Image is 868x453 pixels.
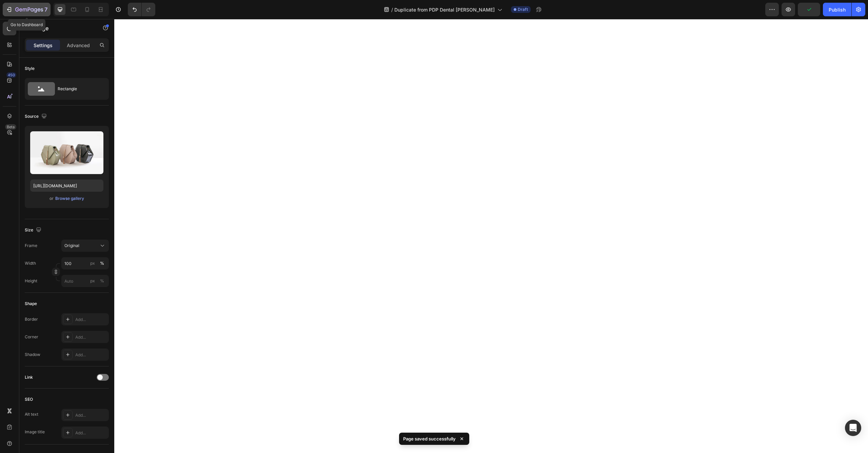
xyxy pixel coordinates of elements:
span: Duplicate from PDP Dental [PERSON_NAME] [394,6,495,13]
p: Image [33,24,91,32]
div: Add... [75,412,107,418]
label: Frame [25,243,37,249]
div: Rectangle [58,81,99,97]
button: Browse gallery [55,195,84,202]
div: Size [25,226,43,235]
p: 7 [44,5,47,14]
label: Height [25,278,37,284]
div: Undo/Redo [128,3,155,16]
button: 7 [3,3,51,16]
div: Add... [75,430,107,436]
div: % [100,278,104,284]
div: Alt text [25,411,38,417]
button: px [98,277,106,285]
span: / [391,6,393,13]
div: Border [25,316,38,322]
span: Draft [518,6,528,13]
button: px [98,259,106,267]
div: Shadow [25,352,40,358]
label: Width [25,260,36,266]
button: % [88,277,97,285]
div: Image title [25,429,45,435]
p: Page saved successfully [403,435,456,442]
div: px [90,260,95,266]
div: Link [25,374,33,380]
div: Browse gallery [55,195,84,202]
div: Corner [25,334,38,340]
input: https://example.com/image.jpg [30,180,103,192]
div: Publish [829,6,846,13]
div: SEO [25,396,33,402]
input: px% [61,257,109,269]
iframe: Design area [114,19,868,453]
p: Advanced [67,42,90,49]
div: Beta [5,124,16,130]
div: % [100,260,104,266]
input: px% [61,275,109,287]
div: px [90,278,95,284]
div: Source [25,112,48,121]
div: Open Intercom Messenger [845,420,861,436]
div: 450 [6,72,16,78]
div: Shape [25,301,37,307]
div: Add... [75,317,107,323]
span: Original [64,243,79,249]
button: Original [61,240,109,252]
div: Add... [75,352,107,358]
div: Style [25,65,35,72]
button: % [88,259,97,267]
div: Add... [75,334,107,340]
button: Publish [823,3,851,16]
p: Settings [34,42,53,49]
img: preview-image [30,131,103,174]
span: or [50,194,54,203]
